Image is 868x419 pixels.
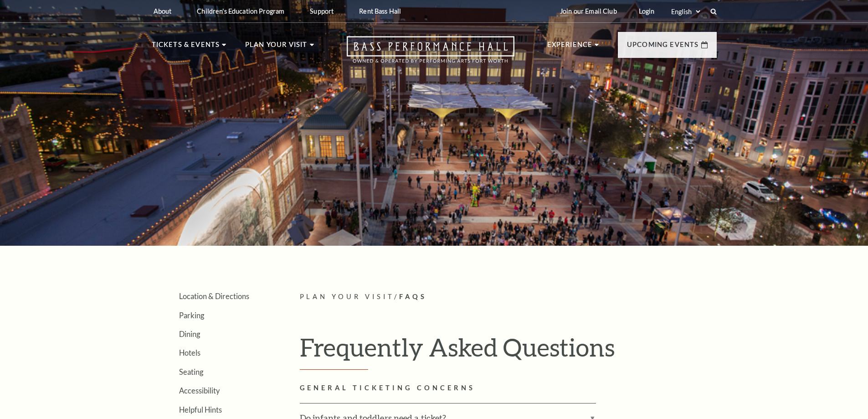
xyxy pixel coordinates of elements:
h1: Frequently Asked Questions [300,332,717,370]
a: Location & Directions [179,292,249,300]
a: Accessibility [179,386,220,395]
select: Select: [669,7,702,16]
p: Support [310,7,334,15]
h2: GENERAL TICKETING CONCERNS [300,383,717,394]
p: Plan Your Visit [245,39,308,56]
p: Rent Bass Hall [359,7,401,15]
p: Children's Education Program [197,7,284,15]
span: FAQs [399,293,427,300]
a: Hotels [179,348,200,357]
span: Plan Your Visit [300,293,395,300]
a: Helpful Hints [179,405,222,414]
p: / [300,291,717,303]
p: Upcoming Events [627,39,699,56]
p: Experience [547,39,593,56]
a: Seating [179,367,203,376]
a: Dining [179,330,200,338]
p: Tickets & Events [152,39,220,56]
a: Parking [179,311,204,320]
p: About [154,7,172,15]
